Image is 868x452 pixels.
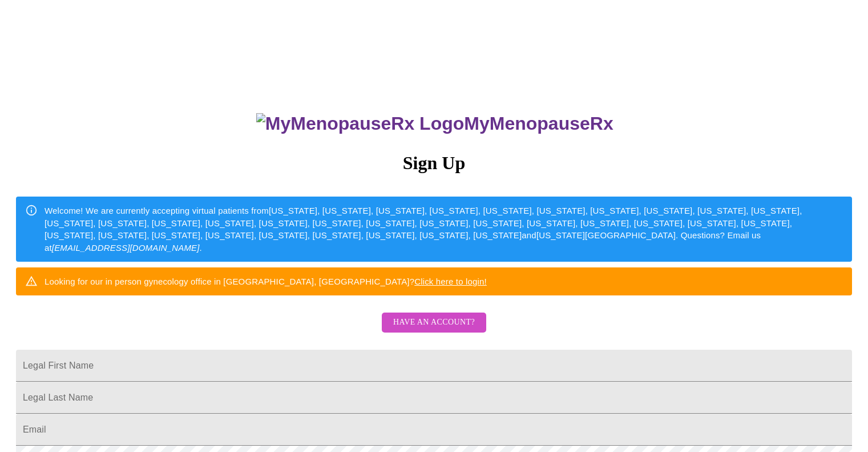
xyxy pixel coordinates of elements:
a: Click here to login! [414,277,487,286]
a: Have an account? [379,325,489,335]
h3: Sign Up [16,153,852,174]
div: Looking for our in person gynecology office in [GEOGRAPHIC_DATA], [GEOGRAPHIC_DATA]? [45,271,487,292]
h3: MyMenopauseRx [18,113,853,134]
button: Have an account? [382,313,486,333]
img: MyMenopauseRx Logo [256,113,464,134]
em: [EMAIL_ADDRESS][DOMAIN_NAME] [52,243,200,253]
div: Welcome! We are currently accepting virtual patients from [US_STATE], [US_STATE], [US_STATE], [US... [45,200,843,258]
span: Have an account? [393,315,475,330]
